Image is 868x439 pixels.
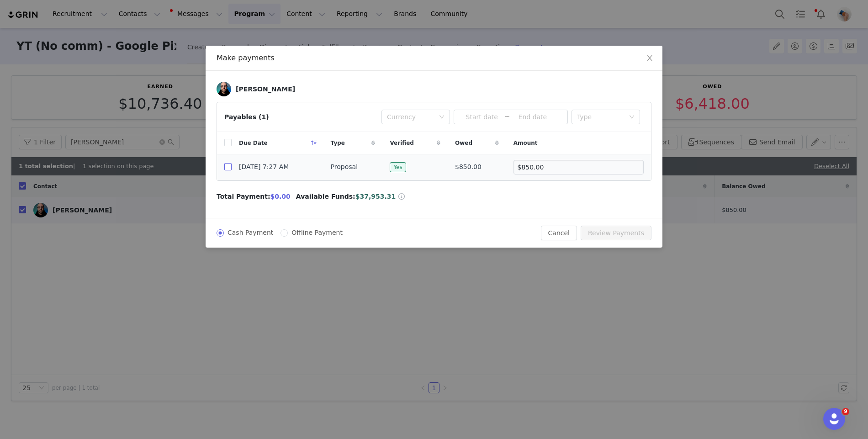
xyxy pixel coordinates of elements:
[331,139,345,147] span: Type
[390,139,413,147] span: Verified
[439,114,445,121] i: icon: down
[510,112,555,122] input: End date
[236,85,295,93] div: [PERSON_NAME]
[224,229,277,236] span: Cash Payment
[823,408,845,430] iframe: Intercom live chat
[513,139,538,147] span: Amount
[455,139,472,147] span: Owed
[459,112,504,122] input: Start date
[288,229,346,236] span: Offline Payment
[629,114,635,121] i: icon: down
[239,139,268,147] span: Due Date
[296,192,355,201] span: Available Funds:
[355,193,396,200] span: $37,953.31
[224,112,269,122] div: Payables (1)
[217,192,270,201] span: Total Payment:
[455,162,482,172] span: $850.00
[217,53,651,63] div: Make payments
[387,112,434,122] div: Currency
[390,162,406,172] span: Yes
[217,102,651,181] article: Payables
[842,408,849,415] span: 9
[646,54,653,62] i: icon: close
[331,162,358,172] span: Proposal
[217,82,231,96] img: 33886514-ba61-4be8-b940-aba382d94281.jpg
[577,112,625,122] div: Type
[217,82,295,96] a: [PERSON_NAME]
[541,226,577,240] button: Cancel
[637,46,662,71] button: Close
[239,162,289,172] span: [DATE] 7:27 AM
[270,193,291,200] span: $0.00
[581,226,651,240] button: Review Payments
